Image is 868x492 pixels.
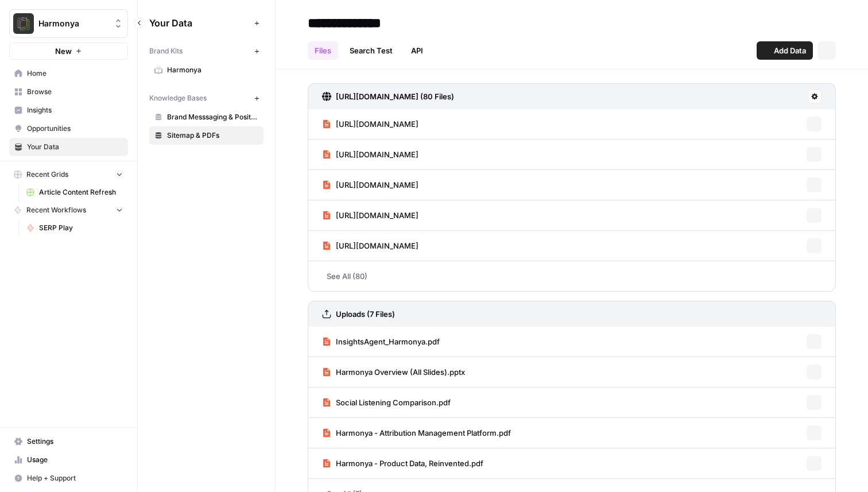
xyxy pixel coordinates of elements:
[308,261,836,291] a: See All (80)
[322,170,418,200] a: [URL][DOMAIN_NAME]
[322,418,511,448] a: Harmonya - Attribution Management Platform.pdf
[27,68,123,79] span: Home
[26,205,86,215] span: Recent Workflows
[404,41,430,60] a: API
[9,9,128,38] button: Workspace: Harmonya
[336,458,483,469] span: Harmonya - Product Data, Reinvented.pdf
[343,41,400,60] a: Search Test
[9,469,128,487] button: Help + Support
[27,105,123,115] span: Insights
[9,101,128,119] a: Insights
[39,223,123,233] span: SERP Play
[322,200,418,230] a: [URL][DOMAIN_NAME]
[774,45,806,56] span: Add Data
[9,83,128,101] a: Browse
[55,45,72,57] span: New
[167,130,258,141] span: Sitemap & PDFs
[149,61,263,79] a: Harmonya
[322,109,418,139] a: [URL][DOMAIN_NAME]
[27,455,123,465] span: Usage
[149,16,250,30] span: Your Data
[149,93,207,103] span: Knowledge Bases
[27,123,123,134] span: Opportunities
[336,308,395,320] h3: Uploads (7 Files)
[27,87,123,97] span: Browse
[322,388,451,417] a: Social Listening Comparison.pdf
[149,46,183,56] span: Brand Kits
[39,187,123,197] span: Article Content Refresh
[9,166,128,183] button: Recent Grids
[167,112,258,122] span: Brand Messsaging & Positioning
[13,13,34,34] img: Harmonya Logo
[336,397,451,408] span: Social Listening Comparison.pdf
[757,41,813,60] button: Add Data
[336,336,440,347] span: InsightsAgent_Harmonya.pdf
[336,91,454,102] h3: [URL][DOMAIN_NAME] (80 Files)
[322,231,418,261] a: [URL][DOMAIN_NAME]
[336,210,418,221] span: [URL][DOMAIN_NAME]
[27,473,123,483] span: Help + Support
[38,18,108,29] span: Harmonya
[9,432,128,451] a: Settings
[322,327,440,357] a: InsightsAgent_Harmonya.pdf
[21,183,128,202] a: Article Content Refresh
[336,179,418,191] span: [URL][DOMAIN_NAME]
[9,64,128,83] a: Home
[9,138,128,156] a: Your Data
[9,119,128,138] a: Opportunities
[336,240,418,251] span: [URL][DOMAIN_NAME]
[9,42,128,60] button: New
[149,126,263,145] a: Sitemap & PDFs
[167,65,258,75] span: Harmonya
[308,41,338,60] a: Files
[322,140,418,169] a: [URL][DOMAIN_NAME]
[336,366,465,378] span: Harmonya Overview (All Slides).pptx
[149,108,263,126] a: Brand Messsaging & Positioning
[322,357,465,387] a: Harmonya Overview (All Slides).pptx
[26,169,68,180] span: Recent Grids
[322,301,395,327] a: Uploads (7 Files)
[27,436,123,447] span: Settings
[336,118,418,130] span: [URL][DOMAIN_NAME]
[322,448,483,478] a: Harmonya - Product Data, Reinvented.pdf
[322,84,454,109] a: [URL][DOMAIN_NAME] (80 Files)
[21,219,128,237] a: SERP Play
[27,142,123,152] span: Your Data
[9,202,128,219] button: Recent Workflows
[336,427,511,439] span: Harmonya - Attribution Management Platform.pdf
[336,149,418,160] span: [URL][DOMAIN_NAME]
[9,451,128,469] a: Usage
